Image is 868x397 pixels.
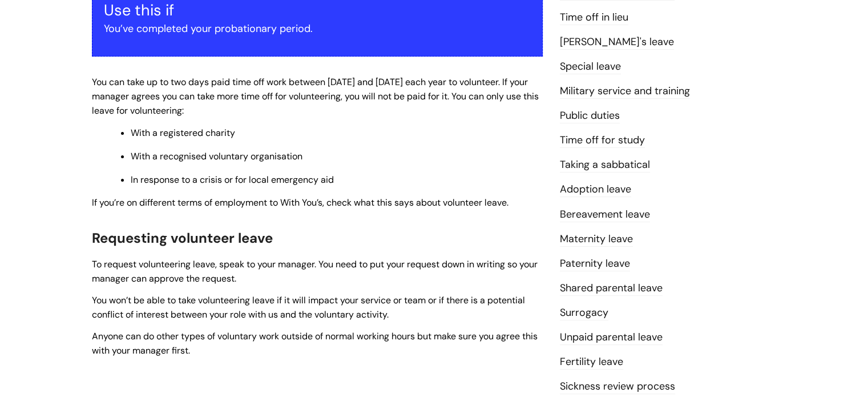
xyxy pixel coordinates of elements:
span: Anyone can do other types of voluntary work outside of normal working hours but make sure you agr... [92,330,538,356]
a: Time off in lieu [560,10,628,25]
h3: Use this if [104,1,531,19]
span: If you’re on different terms of employment to With You’s, check what this says about volunteer le... [92,197,508,208]
a: Paternity leave [560,256,630,271]
a: Taking a sabbatical [560,158,650,173]
a: Maternity leave [560,232,633,247]
a: Military service and training [560,84,690,99]
p: You’ve completed your probationary period. [104,19,531,38]
span: You can take up to two days paid time off work between [DATE] and [DATE] each year to volunteer. ... [92,76,539,117]
a: Adoption leave [560,182,631,197]
a: Fertility leave [560,355,623,370]
a: Special leave [560,59,621,74]
a: Unpaid parental leave [560,330,663,345]
span: In response to a crisis or for local emergency aid [131,174,334,186]
a: Shared parental leave [560,281,663,296]
span: You won’t be able to take volunteering leave if it will impact your service or team or if there i... [92,294,525,320]
span: With a recognised voluntary organisation [131,150,302,162]
a: Surrogacy [560,306,608,320]
a: Bereavement leave [560,207,650,222]
span: To request volunteering leave, speak to your manager. You need to put your request down in writin... [92,258,538,284]
a: [PERSON_NAME]'s leave [560,35,674,50]
span: Requesting volunteer leave [92,229,273,247]
span: With a registered charity [131,127,235,139]
a: Public duties [560,109,620,123]
a: Time off for study [560,133,645,148]
a: Sickness review process [560,379,675,394]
